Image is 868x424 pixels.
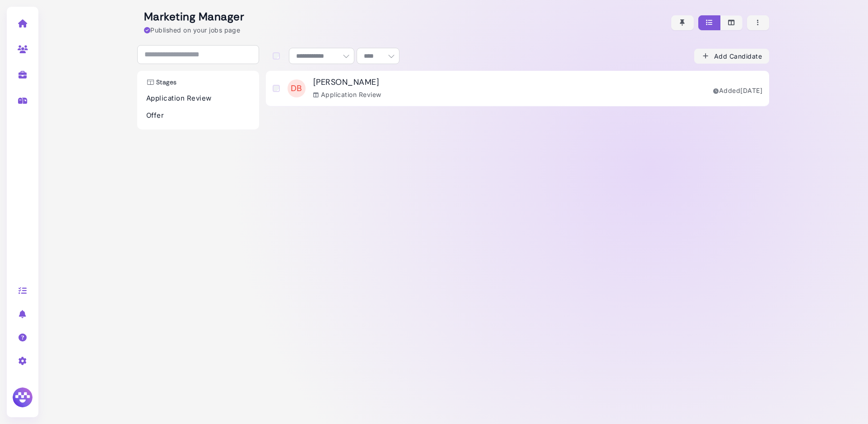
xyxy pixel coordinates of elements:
div: Add Candidate [701,51,762,61]
img: Megan [11,386,34,409]
h2: Marketing Manager [144,10,244,23]
p: Application Review [146,93,250,104]
div: Published on your jobs page [144,25,240,35]
span: DB [288,79,306,97]
div: Application Review [313,90,381,99]
h3: [PERSON_NAME] [313,78,381,88]
button: Add Candidate [694,49,769,64]
div: Added [713,86,762,95]
p: Offer [146,111,250,121]
time: Sep 12, 2025 [740,87,762,94]
h3: Stages [142,78,181,86]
